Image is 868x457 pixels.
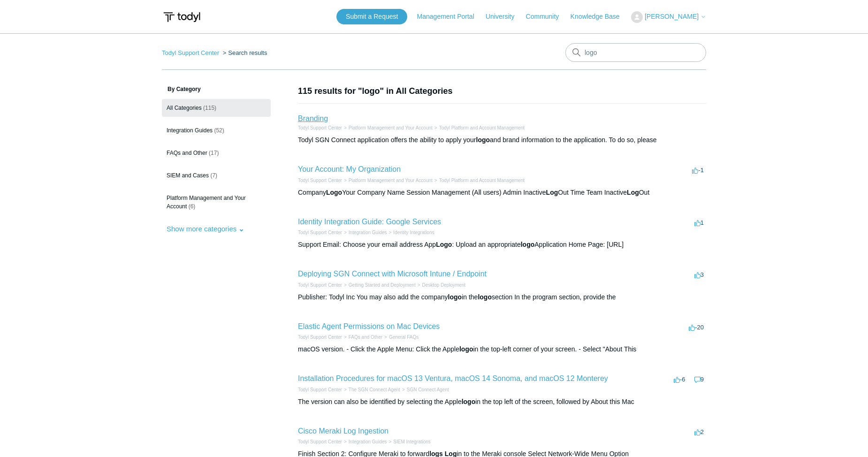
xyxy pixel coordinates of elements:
[298,165,401,173] a: Your Account: My Organization
[400,386,449,393] li: SGN Connect Agent
[342,229,387,236] li: Integration Guides
[298,218,441,226] a: Identity Integration Guide: Google Services
[342,334,382,341] li: FAQs and Other
[298,85,706,98] h1: 115 results for "logo" in All Categories
[521,241,535,248] em: logo
[336,9,407,24] a: Submit a Request
[342,177,433,184] li: Platform Management and Your Account
[436,241,452,248] em: Logo
[298,374,608,382] a: Installation Procedures for macOS 13 Ventura, macOS 14 Sonoma, and macOS 12 Monterey
[162,49,219,56] a: Todyl Support Center
[298,135,706,145] div: Todyl SGN Connect application offers the ability to apply your and brand information to the appli...
[478,293,492,301] em: logo
[382,334,419,341] li: General FAQs
[546,189,558,196] em: Log
[565,43,706,62] input: Search
[298,125,342,130] a: Todyl Support Center
[298,240,706,250] div: Support Email: Choose your email address App : Upload an appropriate Application Home Page: [URL]
[692,167,704,174] span: -1
[349,230,387,235] a: Integration Guides
[387,438,431,445] li: SIEM Integrations
[298,282,342,288] a: Todyl Support Center
[326,189,342,196] em: Logo
[631,11,706,23] button: [PERSON_NAME]
[416,282,466,289] li: Desktop Deployment
[349,387,400,392] a: The SGN Connect Agent
[298,188,706,198] div: Company Your Company Name Session Management (All users) Admin Inactive Out Time Team Inactive Out
[162,167,271,184] a: SIEM and Cases (7)
[694,376,704,383] span: 9
[349,439,387,444] a: Integration Guides
[462,398,476,405] em: logo
[349,335,382,340] a: FAQs and Other
[298,427,388,435] a: Cisco Meraki Log Ingestion
[689,324,704,331] span: -20
[342,124,433,131] li: Platform Management and Your Account
[162,189,271,215] a: Platform Management and Your Account (6)
[342,386,400,393] li: The SGN Connect Agent
[476,136,490,144] em: logo
[571,12,629,22] a: Knowledge Base
[433,124,525,131] li: Todyl Platform and Account Management
[627,189,639,196] em: Log
[417,12,484,22] a: Management Portal
[349,282,416,288] a: Getting Started and Deployment
[298,124,342,131] li: Todyl Support Center
[189,203,196,210] span: (6)
[298,114,328,122] a: Branding
[298,178,342,183] a: Todyl Support Center
[167,150,207,156] span: FAQs and Other
[167,105,202,111] span: All Categories
[298,335,342,340] a: Todyl Support Center
[162,8,202,26] img: Todyl Support Center Help Center home page
[167,195,246,210] span: Platform Management and Your Account
[486,12,524,22] a: University
[349,178,433,183] a: Platform Management and Your Account
[167,127,213,134] span: Integration Guides
[203,105,216,111] span: (115)
[439,178,525,183] a: Todyl Platform and Account Management
[298,270,487,278] a: Deploying SGN Connect with Microsoft Intune / Endpoint
[389,335,419,340] a: General FAQs
[694,271,704,278] span: 3
[439,125,525,130] a: Todyl Platform and Account Management
[162,122,271,139] a: Integration Guides (52)
[393,439,430,444] a: SIEM Integrations
[221,49,267,56] li: Search results
[433,177,525,184] li: Todyl Platform and Account Management
[162,49,221,56] li: Todyl Support Center
[407,387,449,392] a: SGN Connect Agent
[298,386,342,393] li: Todyl Support Center
[694,428,704,435] span: 2
[342,438,387,445] li: Integration Guides
[387,229,434,236] li: Identity Integrations
[393,230,434,235] a: Identity Integrations
[459,345,473,353] em: logo
[342,282,416,289] li: Getting Started and Deployment
[448,293,462,301] em: logo
[298,230,342,235] a: Todyl Support Center
[674,376,685,383] span: -6
[298,439,342,444] a: Todyl Support Center
[298,334,342,341] li: Todyl Support Center
[298,322,440,330] a: Elastic Agent Permissions on Mac Devices
[694,219,704,226] span: 1
[298,344,706,354] div: macOS version. - Click the Apple Menu: Click the Apple in the top-left corner of your screen. - S...
[167,172,209,179] span: SIEM and Cases
[298,387,342,392] a: Todyl Support Center
[422,282,466,288] a: Desktop Deployment
[298,397,706,407] div: The version can also be identified by selecting the Apple in the top left of the screen, followed...
[298,292,706,302] div: Publisher: Todyl Inc You may also add the company in the section In the program section, provide the
[298,438,342,445] li: Todyl Support Center
[209,150,219,156] span: (17)
[162,144,271,162] a: FAQs and Other (17)
[210,172,217,179] span: (7)
[162,85,271,93] h3: By Category
[162,99,271,117] a: All Categories (115)
[526,12,569,22] a: Community
[298,229,342,236] li: Todyl Support Center
[214,127,224,134] span: (52)
[298,177,342,184] li: Todyl Support Center
[298,282,342,289] li: Todyl Support Center
[162,220,249,237] button: Show more categories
